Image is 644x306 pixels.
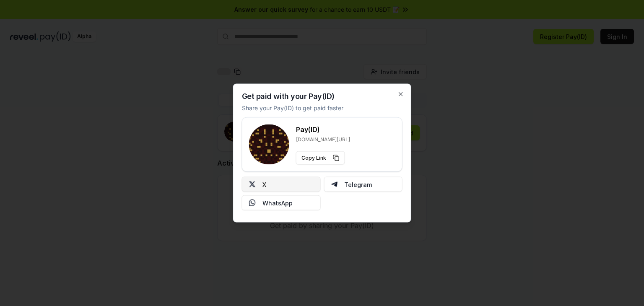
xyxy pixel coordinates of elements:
[242,195,321,210] button: WhatsApp
[249,200,256,206] img: Whatsapp
[242,104,343,112] p: Share your Pay(ID) to get paid faster
[242,177,321,192] button: X
[242,93,335,100] h2: Get paid with your Pay(ID)
[296,124,350,135] h3: Pay(ID)
[296,136,350,143] p: [DOMAIN_NAME][URL]
[296,151,345,165] button: Copy Link
[249,181,256,188] img: X
[331,181,338,188] img: Telegram
[324,177,402,192] button: Telegram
